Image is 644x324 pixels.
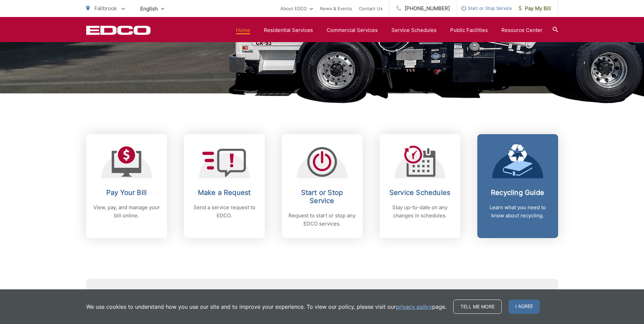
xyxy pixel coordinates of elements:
h2: Recycling Guide [484,188,551,197]
a: Service Schedules Stay up-to-date on any changes in schedules. [380,134,460,238]
h2: Start or Stop Service [289,188,356,205]
p: Learn what you need to know about recycling. [484,203,551,220]
a: Home [236,26,250,34]
a: News & Events [320,4,352,13]
p: Stay up-to-date on any changes in schedules. [386,203,454,220]
a: privacy policy [396,303,432,311]
p: Send a service request to EDCO. [191,203,258,220]
h2: Pay Your Bill [93,188,160,197]
p: View, pay, and manage your bill online. [93,203,160,220]
a: About EDCO [280,4,313,13]
a: Public Facilities [450,26,488,34]
a: Tell me more [453,300,502,314]
span: Fallbrook [94,5,117,12]
a: Residential Services [264,26,313,34]
a: Pay Your Bill View, pay, and manage your bill online. [86,134,167,238]
p: We use cookies to understand how you use our site and to improve your experience. To view our pol... [86,303,446,311]
p: Request to start or stop any EDCO services. [289,212,356,228]
a: Service Schedules [391,26,437,34]
a: Make a Request Send a service request to EDCO. [184,134,265,238]
span: I agree [509,300,540,314]
a: Recycling Guide Learn what you need to know about recycling. [477,134,558,238]
span: English [135,3,169,15]
h2: Service Schedules [386,188,454,197]
h2: Make a Request [191,188,258,197]
a: Commercial Services [327,26,378,34]
a: Resource Center [501,26,542,34]
span: Pay My Bill [519,4,551,13]
a: EDCD logo. Return to the homepage. [86,25,151,35]
a: Contact Us [359,4,383,13]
